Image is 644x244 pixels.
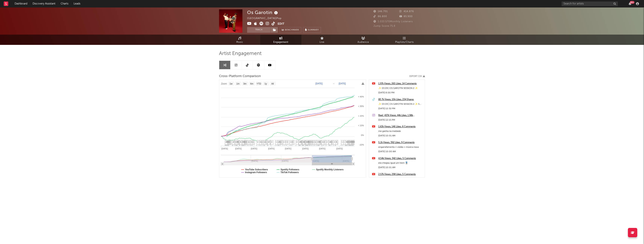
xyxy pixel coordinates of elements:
span: 1 [314,141,315,143]
span: 2 [278,141,280,143]
text: + 40% [358,96,364,98]
div: Reel: 437k Views, 44k Likes, 1.98k Comments [378,113,423,118]
span: 2 [271,141,272,143]
a: Music [219,35,260,45]
span: 2 [313,141,314,143]
span: Music [236,40,243,44]
text: [DATE] [285,148,291,150]
text: → [332,82,335,85]
span: 1 [318,141,319,143]
button: Edit [278,22,284,26]
text: [DATE] [302,148,309,150]
text: TikTok Followers [281,171,299,174]
span: 2 [225,141,227,143]
span: 1 [290,141,291,143]
span: Live [320,40,324,44]
span: 2 [253,141,254,143]
text: + 30% [358,105,364,107]
text: Instagram Followers [245,171,267,174]
a: 1.97k Views, 265 Likes, 14 Comments [378,82,423,86]
text: 3m [243,82,247,85]
span: 2 [268,141,269,143]
span: 3 [259,141,261,143]
span: 1 [342,141,343,143]
span: 1 [246,141,247,143]
span: Benchmark [285,28,299,32]
div: me ganha na maldade [378,129,423,133]
span: 4 [310,141,311,143]
div: ✨ 03.09 | OS GAROTIN SESSION 2 ✨ 5 faixas inéditas, gravadas ao vivo e com live session no youtub... [378,102,423,106]
span: 1 [277,141,278,143]
text: [DATE] [221,148,228,150]
text: [DATE] [336,148,343,150]
a: Benchmark [280,27,301,33]
text: 1y [265,82,267,85]
span: 1.033.570 Monthly Listeners [373,20,413,23]
a: 2.57k Views, 298 Likes, 5 Comments [378,172,423,177]
span: 2 [252,141,253,143]
input: Search for artists [562,1,618,6]
text: + 20% [358,115,364,117]
button: Track [247,27,271,33]
a: 80.7k Views, 10k Likes, 234 Shares [378,97,423,102]
span: 1 [263,141,265,143]
span: Playlists/Charts [395,40,414,44]
div: [DATE] 10:01 AM [378,133,423,138]
a: 5.2k Views, 392 Likes, 9 Comments [378,140,423,145]
div: [DATE] 12:32 PM [378,106,423,111]
span: 1 [240,141,241,143]
a: Live [301,35,343,45]
span: 2 [242,141,243,143]
span: 2 [262,141,263,143]
span: 4 [324,141,325,143]
span: 1 [312,141,313,143]
button: Summary [303,27,321,33]
span: 1 [343,141,344,143]
text: [DATE] [251,148,257,150]
span: Engagement [273,40,288,44]
a: Playlists/Charts [384,35,425,45]
text: YouTube Subscribers [245,168,268,171]
text: 1w [230,82,233,85]
text: [DATE] [235,148,242,150]
div: ela chegou igual um trem 🚆 [378,161,423,165]
div: [DATE] 10:00 AM [378,149,423,154]
span: 2 [296,141,297,143]
span: 2 [250,141,252,143]
span: 1 [303,141,304,143]
text: [DATE] [315,82,323,85]
span: Summary [308,29,319,31]
a: 4.54k Views, 342 Likes, 5 Comments [378,156,423,161]
span: 2 [317,141,318,143]
text: [DATE] [319,148,326,150]
span: 2 [261,141,262,143]
a: 1.63k Views, 146 Likes, 6 Comments [378,125,423,129]
div: ✨ 03.09 | OS GAROTIN SESSION 2 ✨ [378,86,423,90]
text: [DATE] [339,82,346,85]
div: [DATE] 12:15 PM [378,118,423,122]
span: 2 [283,141,285,143]
span: 2 [281,141,282,143]
span: Jump Score: 75.8 [373,25,395,27]
span: 2 [257,141,258,143]
span: 1 [235,141,236,143]
text: Spotify Followers [281,168,299,171]
div: [GEOGRAPHIC_DATA] | Pop [247,16,286,21]
div: [DATE] 6:00 PM [378,90,423,95]
span: Artist Engagement [219,51,262,56]
span: 2 [334,141,335,143]
span: 2 [329,141,330,143]
text: Zoom [221,82,227,85]
a: Engagement [260,35,301,45]
button: Export CSV [409,75,425,77]
span: 1 [276,141,277,143]
span: 1 [349,141,350,143]
span: 86.800 [373,15,387,18]
div: engarrafamento + violão = música nova [378,145,423,149]
span: 2 [326,141,328,143]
